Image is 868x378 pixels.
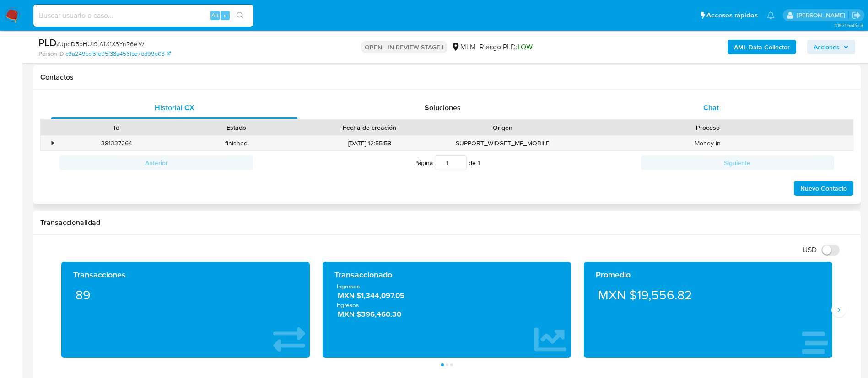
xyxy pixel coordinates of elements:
[478,158,480,167] span: 1
[706,11,758,20] span: Accesos rápidos
[59,155,253,170] button: Anterior
[231,9,249,22] button: search-icon
[641,155,834,170] button: Siguiente
[414,155,480,170] span: Página de
[33,10,253,21] input: Buscar usuario o caso...
[703,102,719,113] span: Chat
[449,123,556,132] div: Origen
[480,42,533,52] span: Riesgo PLD:
[800,182,847,195] span: Nuevo Contacto
[40,73,853,82] h1: Contactos
[834,21,863,29] span: 3.157.1-hotfix-5
[57,39,144,48] span: # JpqD5pHU19tA1XfX3YnR6eIW
[183,123,290,132] div: Estado
[155,102,194,113] span: Historial CX
[807,40,855,54] button: Acciones
[303,123,437,132] div: Fecha de creación
[211,11,219,20] span: Alt
[52,139,54,148] div: •
[569,123,846,132] div: Proceso
[734,40,790,54] b: AML Data Collector
[297,136,443,151] div: [DATE] 12:55:58
[443,136,563,151] div: SUPPORT_WIDGET_MP_MOBILE
[224,11,226,20] span: s
[728,40,796,54] button: AML Data Collector
[518,42,533,52] span: LOW
[65,50,171,58] a: c9a249ccf51e05f38a456fbe7dd99e03
[797,11,848,20] p: alicia.aldreteperez@mercadolibre.com.mx
[794,181,853,196] button: Nuevo Contacto
[177,136,297,151] div: finished
[767,11,775,19] a: Notificaciones
[38,50,64,58] b: Person ID
[852,11,861,20] a: Salir
[38,35,57,50] b: PLD
[563,136,853,151] div: Money in
[40,218,853,227] h1: Transaccionalidad
[63,123,170,132] div: Id
[425,102,461,113] span: Soluciones
[814,40,840,54] span: Acciones
[451,42,476,52] div: MLM
[361,41,447,53] p: OPEN - IN REVIEW STAGE I
[57,136,177,151] div: 381337264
